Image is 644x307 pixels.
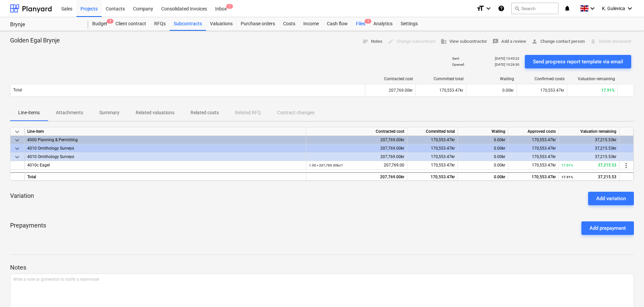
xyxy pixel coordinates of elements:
[99,109,120,116] p: Summary
[27,161,303,170] div: 4010c Eagel
[10,264,634,272] p: Notes
[588,192,634,205] button: Add variation
[407,127,458,136] div: Committed total
[10,221,46,235] p: Prepayments
[458,144,508,153] div: 0.00kr
[532,38,585,45] span: Change contact person
[508,172,559,181] div: 170,553.47kr
[533,57,623,66] div: Send progress report template via email
[237,17,279,31] div: Purchase orders
[495,62,519,67] p: [DATE] 10:26:30
[306,172,407,181] div: 207,769.00kr
[88,17,111,31] div: Budget
[306,136,407,144] div: 207,769.00kr
[493,38,526,45] span: Add a review
[13,128,21,136] span: keyboard_arrow_down
[562,173,616,181] div: 37,215.53
[107,19,113,24] span: 7
[559,136,619,144] div: 37,215.53kr
[362,38,382,45] span: Notes
[13,87,22,93] p: Total
[490,36,529,47] button: Add a review
[88,17,111,31] a: Budget7
[170,17,206,31] a: Subcontracts
[10,36,60,44] p: Golden Egal Brynje
[56,109,83,116] p: Attachments
[452,62,465,67] p: Opened :
[511,3,558,14] button: Search
[502,88,514,93] span: 0.00kr
[441,38,487,45] span: View subcontractor
[368,76,413,81] div: Contracted cost
[532,38,538,44] span: person
[452,56,460,61] p: Sent :
[407,172,458,181] div: 170,553.47kr
[369,17,397,31] a: Analytics
[540,88,564,93] span: 170,553.47kr
[622,161,630,170] span: more_vert
[562,175,573,179] small: 17.91%
[601,88,615,93] span: 17.91%
[365,85,415,96] div: 207,769.00kr
[458,172,508,181] div: 0.00kr
[581,221,634,235] button: Add prepayment
[306,153,407,161] div: 207,769.00kr
[191,109,219,116] p: Related costs
[360,36,385,47] button: Notes
[407,144,458,153] div: 170,553.47kr
[18,109,40,116] p: Line-items
[365,19,371,24] span: 1
[362,38,368,44] span: notes
[407,136,458,144] div: 170,553.47kr
[508,127,559,136] div: Approved costs
[439,88,463,93] span: 170,553.47kr
[27,153,303,161] div: 4010 Ornithology Surveys
[136,109,174,116] p: Related valuations
[559,153,619,161] div: 37,215.53kr
[514,6,520,11] span: search
[441,38,447,44] span: business
[10,21,80,28] div: Brynje
[562,163,573,167] small: 17.91%
[150,17,170,31] a: RFQs
[532,163,556,167] span: 170,553.47kr
[469,76,514,81] div: Waiting
[279,17,299,31] a: Costs
[10,192,34,200] p: Variation
[529,36,587,47] button: Change contact person
[589,224,626,233] div: Add prepayment
[206,17,237,31] div: Valuations
[626,4,634,12] i: keyboard_arrow_down
[476,4,484,12] i: format_size
[519,76,565,81] div: Confirmed costs
[431,163,455,167] span: 170,553.47kr
[458,127,508,136] div: Waiting
[352,17,369,31] div: Files
[525,55,631,68] button: Send progress report template via email
[306,144,407,153] div: 207,769.00kr
[508,153,559,161] div: 170,553.47kr
[418,76,464,81] div: Committed total
[27,144,303,153] div: 4010 Ornithology Surveys
[562,161,616,170] div: 37,215.53
[111,17,150,31] a: Client contract
[559,144,619,153] div: 37,215.53kr
[323,17,352,31] a: Cash flow
[13,153,21,161] span: keyboard_arrow_down
[610,275,644,307] iframe: Chat Widget
[397,17,422,31] a: Settings
[352,17,369,31] a: Files1
[299,17,323,31] a: Income
[494,163,505,167] span: 0.00kr
[309,161,404,170] div: 207,769.00
[27,136,303,144] div: 4000 Planning & Permitting
[493,38,499,44] span: rate_review
[13,136,21,144] span: keyboard_arrow_down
